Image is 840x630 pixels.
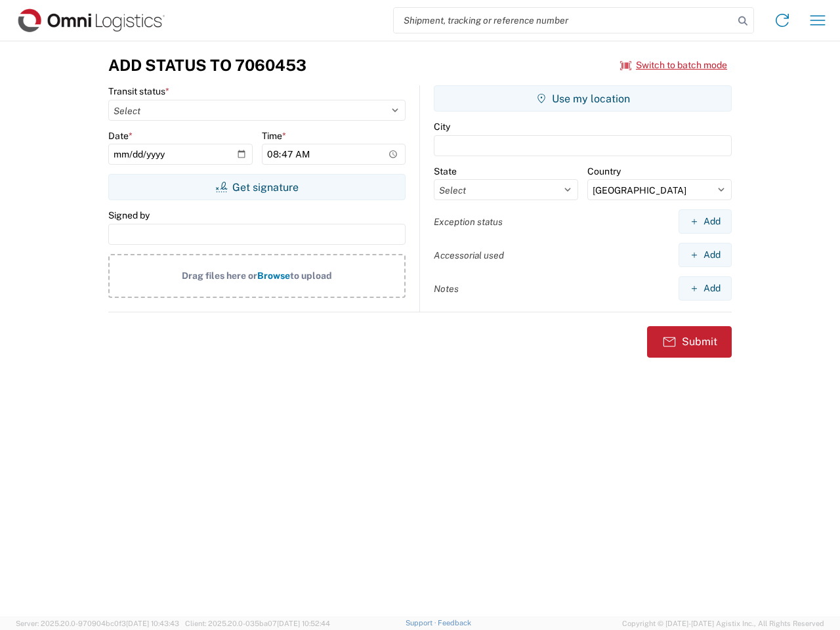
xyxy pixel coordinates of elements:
label: Date [108,130,133,142]
label: Exception status [434,216,503,228]
button: Add [679,209,732,234]
a: Support [406,619,438,627]
label: Accessorial used [434,249,504,261]
span: Server: 2025.20.0-970904bc0f3 [16,619,179,627]
label: City [434,121,450,133]
button: Get signature [108,174,406,200]
label: Transit status [108,85,169,97]
button: Switch to batch mode [620,54,727,76]
h3: Add Status to 7060453 [108,56,306,75]
label: State [434,165,457,177]
span: Drag files here or [182,270,257,281]
span: Copyright © [DATE]-[DATE] Agistix Inc., All Rights Reserved [622,618,824,629]
button: Submit [647,326,732,358]
input: Shipment, tracking or reference number [394,8,734,33]
label: Signed by [108,209,150,221]
span: Browse [257,270,290,281]
label: Notes [434,283,459,295]
button: Add [679,276,732,301]
span: Client: 2025.20.0-035ba07 [185,619,330,627]
label: Country [587,165,621,177]
button: Add [679,243,732,267]
span: to upload [290,270,332,281]
span: [DATE] 10:43:43 [126,619,179,627]
span: [DATE] 10:52:44 [277,619,330,627]
button: Use my location [434,85,732,112]
label: Time [262,130,286,142]
a: Feedback [438,619,471,627]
